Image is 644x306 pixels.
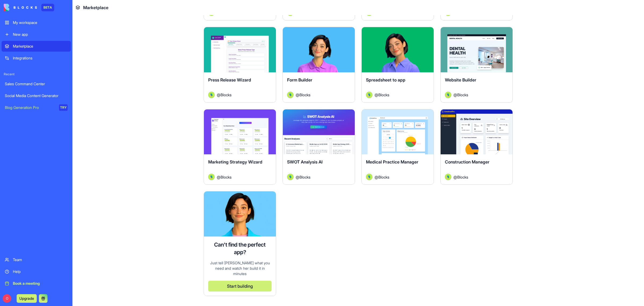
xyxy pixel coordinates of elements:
span: Blocks [378,92,389,98]
img: logo [4,4,37,11]
a: Website BuilderAvatar@Blocks [440,27,513,103]
a: Medical Practice ManagerAvatar@Blocks [361,109,434,185]
a: Marketing Strategy WizardAvatar@Blocks [204,109,276,185]
a: Upgrade [17,296,37,301]
div: TRY [59,104,68,111]
div: Help [13,269,68,274]
img: Ella AI assistant [204,191,276,236]
span: Marketplace [83,4,108,11]
span: Medical Practice Manager [366,159,418,165]
span: @ [375,174,378,180]
div: Integrations [13,55,68,61]
img: Avatar [366,174,372,180]
h4: Can't find the perfect app? [208,241,272,256]
span: Blocks [457,92,468,98]
span: Blocks [378,174,389,180]
a: Construction ManagerAvatar@Blocks [440,109,513,185]
a: Spreadsheet to appAvatar@Blocks [361,27,434,103]
div: Team [13,257,68,262]
img: Avatar [208,174,215,180]
div: BETA [41,4,54,11]
img: Avatar [445,174,451,180]
a: Help [2,266,71,277]
span: Spreadsheet to app [366,77,405,83]
a: Book a meeting [2,278,71,289]
span: @ [375,92,378,98]
span: Marketing Strategy Wizard [208,159,262,165]
span: Construction Manager [445,159,489,165]
span: Blocks [221,174,232,180]
a: Sales Command Center [2,79,71,89]
button: Start building [208,281,272,291]
div: Just tell [PERSON_NAME] what you need and watch her build it in minutes [208,260,272,276]
div: Marketplace [13,44,68,49]
a: BETA [4,4,54,11]
img: Avatar [366,92,372,98]
div: Social Media Content Generator [5,93,68,98]
a: New app [2,29,71,40]
span: Blocks [457,174,468,180]
a: SWOT Analysis AIAvatar@Blocks [283,109,355,185]
a: Form BuilderAvatar@Blocks [283,27,355,103]
span: @ [217,174,221,180]
div: Book a meeting [13,281,68,286]
span: O [3,294,11,303]
span: Website Builder [445,77,476,83]
span: @ [453,174,457,180]
a: Team [2,254,71,265]
span: Recent [2,72,71,76]
div: New app [13,32,68,37]
span: @ [217,92,221,98]
span: @ [453,92,457,98]
div: Sales Command Center [5,81,68,87]
span: SWOT Analysis AI [287,159,323,165]
span: Blocks [299,174,310,180]
span: Form Builder [287,77,312,83]
a: Press Release WizardAvatar@Blocks [204,27,276,103]
button: Upgrade [17,294,37,303]
a: Blog Generation ProTRY [2,102,71,113]
a: Ella AI assistantCan't find the perfect app?Just tell [PERSON_NAME] what you need and watch her b... [204,191,276,296]
img: Avatar [445,92,451,98]
div: My workspace [13,20,68,25]
img: Avatar [287,174,294,180]
a: Integrations [2,53,71,63]
img: Avatar [287,92,294,98]
a: Marketplace [2,41,71,52]
a: Social Media Content Generator [2,90,71,101]
span: Blocks [299,92,310,98]
span: @ [296,174,299,180]
span: Press Release Wizard [208,77,251,83]
span: Blocks [221,92,232,98]
a: My workspace [2,17,71,28]
div: Blog Generation Pro [5,105,55,110]
span: @ [296,92,299,98]
img: Avatar [208,92,215,98]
